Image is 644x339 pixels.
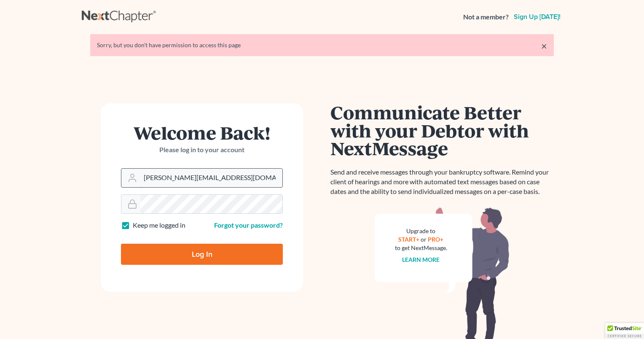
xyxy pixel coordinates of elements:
a: PRO+ [428,236,444,243]
div: TrustedSite Certified [605,323,644,339]
div: Sorry, but you don't have permission to access this page [97,41,547,49]
h1: Welcome Back! [121,124,283,142]
a: Forgot your password? [214,221,283,229]
div: Upgrade to [395,227,447,235]
p: Send and receive messages through your bankruptcy software. Remind your client of hearings and mo... [330,167,554,196]
label: Keep me logged in [133,221,185,230]
a: START+ [399,236,420,243]
a: × [541,41,547,51]
h1: Communicate Better with your Debtor with NextMessage [330,103,554,157]
span: or [421,236,427,243]
strong: Not a member? [463,12,509,22]
input: Log In [121,244,283,265]
a: Sign up [DATE]! [512,13,562,20]
a: Learn more [402,256,440,263]
p: Please log in to your account [121,145,283,155]
input: Email Address [140,169,282,187]
div: to get NextMessage. [395,244,447,252]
